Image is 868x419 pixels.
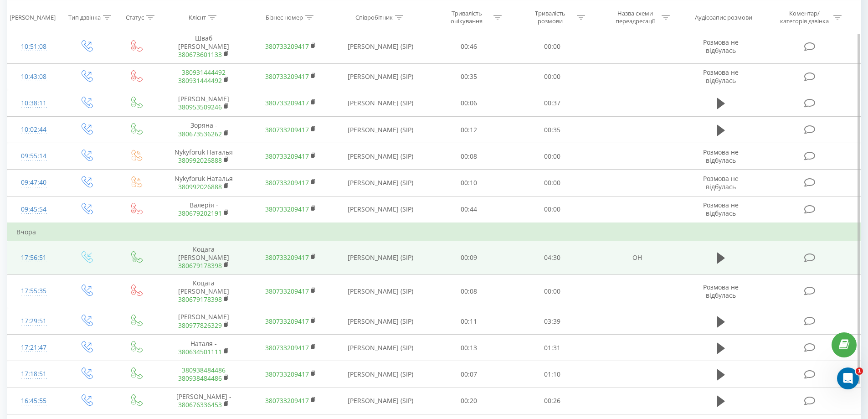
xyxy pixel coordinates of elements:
[160,170,247,196] td: Nykyforuk Наталья
[265,205,309,213] a: 380733209417
[265,343,309,352] a: 380733209417
[334,170,427,196] td: [PERSON_NAME] (SIP)
[265,42,309,51] a: 380733209417
[16,392,51,410] div: 16:45:55
[511,170,594,196] td: 00:00
[695,13,752,21] div: Аудіозапис розмови
[265,287,309,295] a: 380733209417
[265,396,309,405] a: 380733209417
[427,196,511,223] td: 00:44
[511,274,594,308] td: 00:00
[178,321,222,330] a: 380977826329
[265,98,309,107] a: 380733209417
[178,209,222,217] a: 380679202191
[511,196,594,223] td: 00:00
[16,282,51,300] div: 17:55:35
[511,117,594,143] td: 00:35
[16,201,51,218] div: 09:45:54
[511,90,594,116] td: 00:37
[16,121,51,139] div: 10:02:44
[511,361,594,388] td: 01:10
[16,249,51,267] div: 17:56:51
[334,241,427,274] td: [PERSON_NAME] (SIP)
[10,13,56,21] div: [PERSON_NAME]
[178,374,222,383] a: 380938484486
[178,129,222,138] a: 380673536262
[160,308,247,335] td: [PERSON_NAME]
[511,308,594,335] td: 03:39
[16,174,51,191] div: 09:47:40
[856,367,863,375] span: 1
[265,253,309,262] a: 380733209417
[334,274,427,308] td: [PERSON_NAME] (SIP)
[611,10,659,25] div: Назва схеми переадресації
[265,178,309,187] a: 380733209417
[427,143,511,170] td: 00:08
[334,30,427,64] td: [PERSON_NAME] (SIP)
[178,76,222,85] a: 380931444492
[427,170,511,196] td: 00:10
[178,103,222,111] a: 380953509246
[265,125,309,134] a: 380733209417
[265,317,309,326] a: 380733209417
[334,361,427,388] td: [PERSON_NAME] (SIP)
[703,283,739,300] span: Розмова не відбулась
[178,295,222,304] a: 380679178398
[265,152,309,160] a: 380733209417
[334,117,427,143] td: [PERSON_NAME] (SIP)
[160,196,247,223] td: Валерія -
[178,347,222,356] a: 380634501111
[126,13,144,21] div: Статус
[16,94,51,112] div: 10:38:11
[703,201,739,217] span: Розмова не відбулась
[334,196,427,223] td: [PERSON_NAME] (SIP)
[334,143,427,170] td: [PERSON_NAME] (SIP)
[427,90,511,116] td: 00:06
[334,63,427,90] td: [PERSON_NAME] (SIP)
[182,68,226,77] a: 380931444492
[427,308,511,335] td: 00:11
[178,182,222,191] a: 380992026888
[189,13,206,21] div: Клієнт
[178,400,222,409] a: 380676336453
[334,335,427,361] td: [PERSON_NAME] (SIP)
[511,63,594,90] td: 00:00
[427,388,511,414] td: 00:20
[837,367,859,389] iframe: Intercom live chat
[265,72,309,81] a: 380733209417
[7,223,861,241] td: Вчора
[265,370,309,378] a: 380733209417
[16,68,51,86] div: 10:43:08
[266,13,303,21] div: Бізнес номер
[160,30,247,64] td: Шваб [PERSON_NAME]
[442,10,491,25] div: Тривалість очікування
[160,117,247,143] td: Зоряна -
[703,148,739,165] span: Розмова не відбулась
[178,50,222,59] a: 380673601133
[594,241,680,274] td: OH
[511,30,594,64] td: 00:00
[427,117,511,143] td: 00:12
[778,10,831,25] div: Коментар/категорія дзвінка
[511,143,594,170] td: 00:00
[16,147,51,165] div: 09:55:14
[427,335,511,361] td: 00:13
[511,241,594,274] td: 04:30
[160,143,247,170] td: Nykyforuk Наталья
[334,90,427,116] td: [PERSON_NAME] (SIP)
[160,241,247,274] td: Коцага [PERSON_NAME]
[427,361,511,388] td: 00:07
[182,366,226,374] a: 380938484486
[355,13,393,21] div: Співробітник
[526,10,575,25] div: Тривалість розмови
[68,13,101,21] div: Тип дзвінка
[334,308,427,335] td: [PERSON_NAME] (SIP)
[160,90,247,116] td: [PERSON_NAME]
[703,174,739,191] span: Розмова не відбулась
[703,38,739,55] span: Розмова не відбулась
[160,274,247,308] td: Коцага [PERSON_NAME]
[160,335,247,361] td: Наталя -
[703,68,739,85] span: Розмова не відбулась
[16,339,51,357] div: 17:21:47
[427,274,511,308] td: 00:08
